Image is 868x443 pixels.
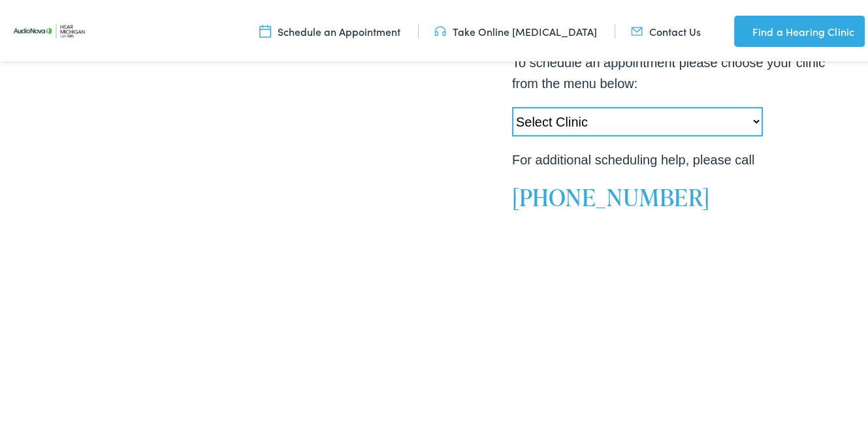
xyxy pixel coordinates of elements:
img: utility icon [734,21,746,37]
p: For additional scheduling help, please call [512,147,826,168]
img: utility icon [631,22,643,36]
img: utility icon [434,22,446,36]
a: Find a Hearing Clinic [734,13,865,44]
a: Schedule an Appointment [259,22,400,36]
img: utility icon [259,22,271,36]
p: To schedule an appointment please choose your clinic from the menu below: [512,50,826,91]
a: Take Online [MEDICAL_DATA] [434,22,597,36]
a: [PHONE_NUMBER] [512,178,710,211]
a: Contact Us [631,22,701,36]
